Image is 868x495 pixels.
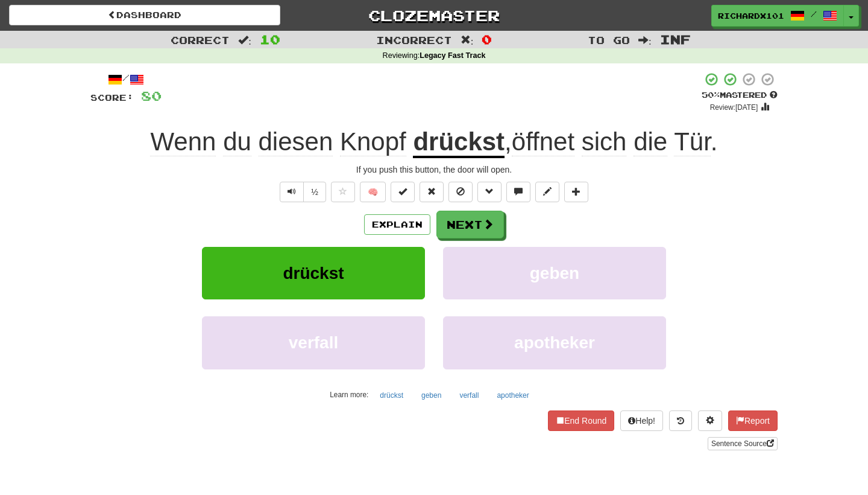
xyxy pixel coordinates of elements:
[90,92,134,103] span: Score:
[360,182,386,202] button: 🧠
[443,247,666,299] button: geben
[588,34,630,46] span: To go
[280,182,304,202] button: Play sentence audio (ctl+space)
[514,333,595,352] span: apotheker
[453,386,485,404] button: verfall
[564,182,588,202] button: Add to collection (alt+a)
[391,182,415,202] button: Set this sentence to 100% Mastered (alt+m)
[330,391,368,399] small: Learn more:
[728,410,778,431] button: Report
[364,214,430,235] button: Explain
[238,35,251,45] span: :
[298,5,570,26] a: Clozemaster
[289,333,339,352] span: verfall
[448,182,473,202] button: Ignore sentence (alt+i)
[141,88,162,103] span: 80
[548,410,614,431] button: End Round
[443,316,666,369] button: apotheker
[535,182,559,202] button: Edit sentence (alt+d)
[277,182,326,202] div: Text-to-speech controls
[490,386,535,404] button: apotheker
[660,32,691,46] span: Inf
[702,90,778,101] div: Mastered
[669,410,692,431] button: Round history (alt+y)
[506,182,530,202] button: Discuss sentence (alt+u)
[150,127,216,156] span: Wenn
[620,410,663,431] button: Help!
[283,264,344,283] span: drückst
[718,10,784,21] span: RichardX101
[638,35,652,45] span: :
[582,127,627,156] span: sich
[413,127,505,158] u: drückst
[260,32,280,46] span: 10
[415,386,448,404] button: geben
[461,35,474,45] span: :
[90,164,778,176] div: If you push this button, the door will open.
[202,247,425,299] button: drückst
[436,211,504,238] button: Next
[634,127,667,156] span: die
[702,90,720,100] span: 50 %
[512,127,574,156] span: öffnet
[420,51,485,60] strong: Legacy Fast Track
[530,264,579,283] span: geben
[171,34,230,46] span: Correct
[711,5,844,27] a: RichardX101 /
[90,72,162,87] div: /
[482,32,492,46] span: 0
[477,182,502,202] button: Grammar (alt+g)
[202,316,425,369] button: verfall
[376,34,452,46] span: Incorrect
[340,127,406,156] span: Knopf
[303,182,326,202] button: ½
[708,437,778,450] a: Sentence Source
[9,5,280,25] a: Dashboard
[331,182,355,202] button: Favorite sentence (alt+f)
[223,127,251,156] span: du
[420,182,444,202] button: Reset to 0% Mastered (alt+r)
[373,386,410,404] button: drückst
[674,127,711,156] span: Tür
[505,127,717,156] span: , .
[259,127,333,156] span: diesen
[811,10,817,18] span: /
[710,103,758,112] small: Review: [DATE]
